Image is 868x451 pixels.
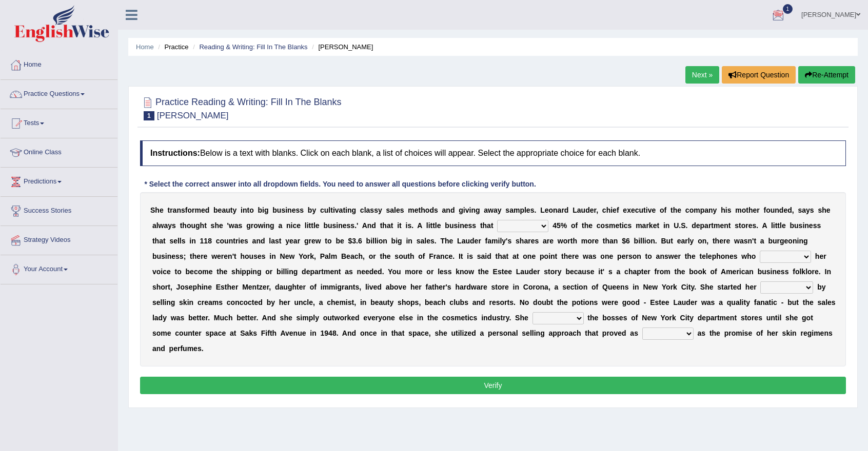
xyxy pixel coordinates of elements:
[746,206,748,214] b: t
[315,221,320,230] b: e
[434,206,438,214] b: s
[394,206,396,214] b: l
[170,206,172,214] b: r
[584,221,589,230] b: h
[711,221,714,230] b: t
[323,221,328,230] b: b
[696,221,700,230] b: e
[308,206,312,214] b: b
[419,206,421,214] b: t
[150,149,200,157] b: Instructions:
[721,206,725,214] b: h
[463,206,465,214] b: i
[590,206,594,214] b: e
[727,206,732,214] b: s
[251,221,253,230] b: r
[297,221,301,230] b: e
[665,221,670,230] b: n
[453,221,458,230] b: s
[561,221,567,230] b: %
[704,206,708,214] b: a
[391,221,393,230] b: t
[631,206,635,214] b: e
[253,221,258,230] b: o
[264,206,269,214] b: g
[144,111,154,120] span: 1
[241,206,243,214] b: i
[469,206,471,214] b: i
[775,206,779,214] b: n
[328,221,332,230] b: u
[459,206,463,214] b: g
[685,206,689,214] b: c
[262,206,264,214] b: i
[446,206,450,214] b: n
[226,206,230,214] b: u
[619,221,622,230] b: t
[810,206,814,214] b: s
[352,206,357,214] b: g
[338,221,343,230] b: n
[748,221,753,230] b: e
[415,206,419,214] b: e
[192,206,194,214] b: r
[227,221,229,230] b: '
[646,221,648,230] b: r
[649,221,653,230] b: k
[185,206,188,214] b: f
[677,206,681,214] b: e
[692,221,696,230] b: d
[685,66,719,84] a: Next »
[222,206,226,214] b: a
[292,206,296,214] b: e
[468,221,472,230] b: s
[636,221,642,230] b: m
[822,206,826,214] b: h
[367,221,372,230] b: n
[277,206,282,214] b: u
[1,138,117,164] a: Online Class
[679,221,681,230] b: .
[442,206,446,214] b: a
[472,221,476,230] b: s
[471,206,476,214] b: n
[763,206,766,214] b: f
[1,51,117,76] a: Home
[724,221,728,230] b: n
[484,206,488,214] b: a
[421,206,425,214] b: h
[140,179,540,190] div: * Select the correct answer into all dropdown fields. You need to answer all questions before cli...
[505,206,509,214] b: s
[307,221,309,230] b: i
[571,221,576,230] b: o
[172,221,176,230] b: s
[343,221,347,230] b: e
[681,221,685,230] b: S
[1,168,117,193] a: Predictions
[320,206,324,214] b: c
[218,206,222,214] b: e
[725,206,727,214] b: i
[741,221,746,230] b: o
[653,221,657,230] b: e
[802,206,806,214] b: a
[387,221,391,230] b: a
[476,206,480,214] b: g
[488,206,494,214] b: w
[798,66,855,84] button: Re-Attempt
[249,206,254,214] b: o
[258,221,264,230] b: w
[585,206,590,214] b: d
[430,221,433,230] b: t
[364,206,366,214] b: l
[564,206,569,214] b: d
[417,221,422,230] b: A
[406,221,408,230] b: i
[140,140,846,166] h4: Below is a text with blanks. Click on each blank, a list of choices will appear. Select the appro...
[582,221,584,230] b: t
[264,221,266,230] b: i
[336,221,338,230] b: i
[371,221,376,230] b: d
[792,206,794,214] b: ,
[674,221,679,230] b: U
